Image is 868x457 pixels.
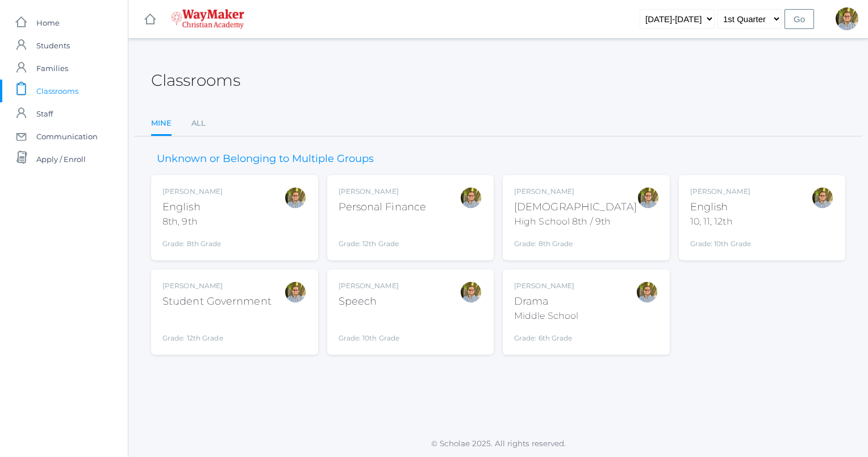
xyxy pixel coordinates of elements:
a: All [191,112,206,135]
span: Communication [36,125,98,148]
div: [PERSON_NAME] [514,186,637,197]
span: Students [36,34,70,57]
span: Staff [36,102,53,125]
div: Kylen Braileanu [284,186,307,209]
div: Kylen Braileanu [811,186,834,209]
div: Grade: 10th Grade [690,233,752,249]
div: Kylen Braileanu [284,281,307,304]
div: [PERSON_NAME] [339,186,427,197]
div: 8th, 9th [162,215,223,228]
p: © Scholae 2025. All rights reserved. [128,438,868,449]
div: English [162,200,223,215]
div: Kylen Braileanu [460,186,482,209]
div: [PERSON_NAME] [690,186,752,197]
div: [PERSON_NAME] [162,186,223,197]
h3: Unknown or Belonging to Multiple Groups [151,153,379,165]
div: Drama [514,294,578,309]
input: Go [784,9,814,29]
div: Grade: 10th Grade [339,314,400,343]
a: Mine [151,112,172,136]
div: Personal Finance [339,200,427,215]
span: Classrooms [36,80,78,102]
div: Speech [339,294,400,309]
span: Families [36,57,68,80]
img: 4_waymaker-logo-stack-white.png [171,9,244,29]
div: Kylen Braileanu [636,281,658,304]
div: [PERSON_NAME] [339,281,400,291]
div: Grade: 8th Grade [514,233,637,249]
h2: Classrooms [151,72,240,89]
div: [DEMOGRAPHIC_DATA] [514,200,637,215]
div: Grade: 12th Grade [339,219,427,249]
div: Student Government [162,294,272,309]
div: [PERSON_NAME] [514,281,578,291]
div: Middle School [514,309,578,323]
div: Grade: 12th Grade [162,314,272,343]
div: Kylen Braileanu [460,281,482,304]
div: English [690,200,752,215]
div: Grade: 8th Grade [162,233,223,249]
div: Grade: 6th Grade [514,327,578,343]
div: [PERSON_NAME] [162,281,272,291]
div: High School 8th / 9th [514,215,637,228]
div: 10, 11, 12th [690,215,752,228]
div: Kylen Braileanu [836,7,858,30]
div: Kylen Braileanu [637,186,660,209]
span: Home [36,11,60,34]
span: Apply / Enroll [36,148,86,171]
